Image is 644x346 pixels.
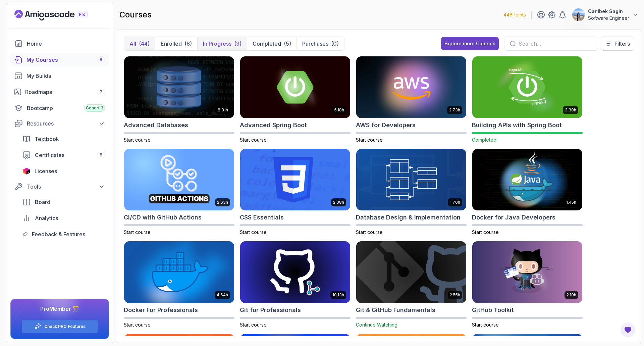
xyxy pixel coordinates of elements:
[240,322,267,328] span: Start course
[10,37,109,50] a: home
[449,107,460,113] p: 2.73h
[124,56,234,118] img: Advanced Databases card
[203,40,231,48] p: In Progress
[234,40,241,48] div: (3)
[302,40,328,48] p: Purchases
[124,37,155,50] button: All(44)
[588,15,629,21] p: Software Engineer
[332,292,344,298] p: 10.13h
[124,149,234,211] img: CI/CD with GitHub Actions card
[18,132,109,146] a: textbook
[100,152,102,158] span: 5
[139,40,150,48] div: (44)
[240,149,350,211] img: CSS Essentials card
[356,56,466,118] img: AWS for Developers card
[124,229,151,235] span: Start course
[44,324,86,329] a: Check PRO Features
[472,149,582,211] img: Docker for Java Developers card
[27,40,105,48] div: Home
[472,120,562,130] h2: Building APIs with Spring Boot
[240,241,350,303] img: Git for Professionals card
[572,8,639,21] button: user profile imageCanibek SaginSoftware Engineer
[356,213,461,222] h2: Database Design & Implementation
[566,200,576,205] p: 1.45h
[240,56,350,118] img: Advanced Spring Boot card
[472,229,499,235] span: Start course
[10,117,109,130] button: Resources
[472,56,582,118] img: Building APIs with Spring Boot card
[253,40,281,48] p: Completed
[218,107,228,113] p: 8.31h
[588,8,629,15] p: Canibek Sagin
[10,69,109,83] a: builds
[22,168,31,175] img: jetbrains icon
[14,10,103,20] a: Landing page
[124,120,188,130] h2: Advanced Databases
[356,322,397,328] span: Continue Watching
[472,322,499,328] span: Start course
[21,319,98,333] button: Check PRO Features
[184,40,192,48] div: (8)
[27,104,105,112] div: Bootcamp
[356,241,467,328] a: Git & GitHub Fundamentals card2.55hGit & GitHub FundamentalsContinue Watching
[100,89,102,95] span: 7
[18,228,109,241] a: feedback
[450,292,460,298] p: 2.55h
[240,229,267,235] span: Start course
[356,149,466,211] img: Database Design & Implementation card
[35,214,58,222] span: Analytics
[10,53,109,66] a: courses
[601,37,634,51] button: Filters
[18,148,109,162] a: certificates
[119,9,152,20] h2: courses
[356,305,435,315] h2: Git & GitHub Fundamentals
[10,181,109,193] button: Tools
[217,292,228,298] p: 4.64h
[32,230,85,238] span: Feedback & Features
[356,120,416,130] h2: AWS for Developers
[240,305,301,315] h2: Git for Professionals
[333,200,344,205] p: 2.08h
[124,322,151,328] span: Start course
[25,88,105,96] div: Roadmaps
[472,241,582,303] img: GitHub Toolkit card
[572,8,585,21] img: user profile image
[124,241,234,303] img: Docker For Professionals card
[35,198,50,206] span: Board
[240,137,267,143] span: Start course
[124,137,151,143] span: Start course
[124,305,198,315] h2: Docker For Professionals
[334,107,344,113] p: 5.18h
[472,137,496,143] span: Completed
[35,167,57,175] span: Licenses
[35,151,64,159] span: Certificates
[472,213,555,222] h2: Docker for Java Developers
[161,40,182,48] p: Enrolled
[217,200,228,205] p: 2.63h
[472,305,514,315] h2: GitHub Toolkit
[18,164,109,178] a: licenses
[240,213,284,222] h2: CSS Essentials
[284,40,291,48] div: (5)
[155,37,197,50] button: Enrolled(8)
[27,119,105,128] div: Resources
[86,105,103,111] span: Cohort 3
[331,40,339,48] div: (0)
[100,57,102,62] span: 8
[472,56,583,143] a: Building APIs with Spring Boot card3.30hBuilding APIs with Spring BootCompleted
[567,292,576,298] p: 2.10h
[129,40,136,48] p: All
[10,101,109,115] a: bootcamp
[197,37,247,50] button: In Progress(3)
[240,120,307,130] h2: Advanced Spring Boot
[26,56,105,64] div: My Courses
[444,40,495,47] div: Explore more Courses
[614,40,630,48] p: Filters
[247,37,297,50] button: Completed(5)
[356,229,383,235] span: Start course
[441,37,499,50] button: Explore more Courses
[450,200,460,205] p: 1.70h
[565,107,576,113] p: 3.30h
[356,241,466,303] img: Git & GitHub Fundamentals card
